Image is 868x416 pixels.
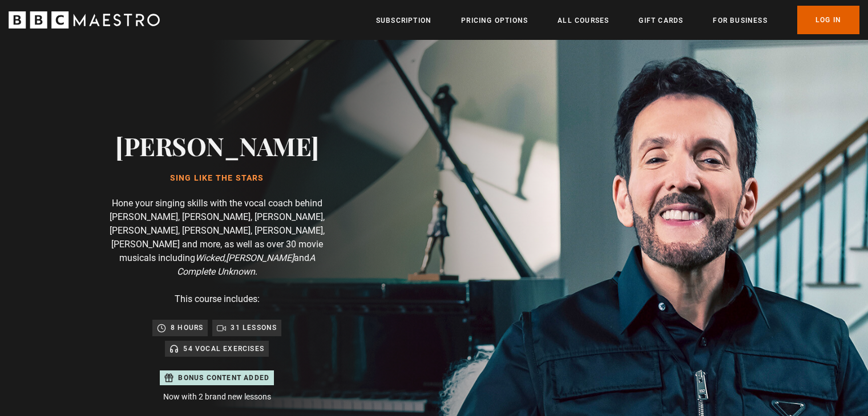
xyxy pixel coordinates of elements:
i: A Complete Unknown [177,252,315,277]
a: For business [713,15,767,26]
i: [PERSON_NAME] [226,252,294,263]
p: This course includes: [175,292,260,306]
h1: Sing Like the Stars [115,174,319,183]
p: 8 hours [171,322,203,333]
i: Wicked [195,252,224,263]
a: Log In [797,6,859,34]
a: All Courses [558,15,609,26]
p: Hone your singing skills with the vocal coach behind [PERSON_NAME], [PERSON_NAME], [PERSON_NAME],... [103,197,331,279]
a: Gift Cards [639,15,683,26]
nav: Primary [376,6,859,34]
a: Subscription [376,15,431,26]
p: 31 lessons [231,322,277,333]
a: Pricing Options [461,15,528,26]
svg: BBC Maestro [9,11,160,28]
h2: [PERSON_NAME] [115,131,319,160]
p: 54 Vocal Exercises [183,343,264,354]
